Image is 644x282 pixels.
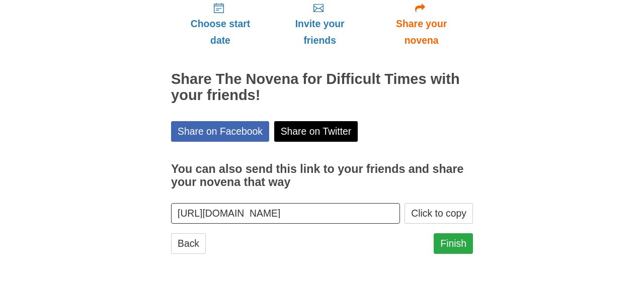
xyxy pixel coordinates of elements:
[380,16,463,49] span: Share your novena
[280,16,360,49] span: Invite your friends
[274,121,358,142] a: Share on Twitter
[181,16,260,49] span: Choose start date
[434,233,473,254] a: Finish
[171,233,206,254] a: Back
[171,71,473,104] h2: Share The Novena for Difficult Times with your friends!
[171,121,269,142] a: Share on Facebook
[405,203,473,224] button: Click to copy
[171,163,473,189] h3: You can also send this link to your friends and share your novena that way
